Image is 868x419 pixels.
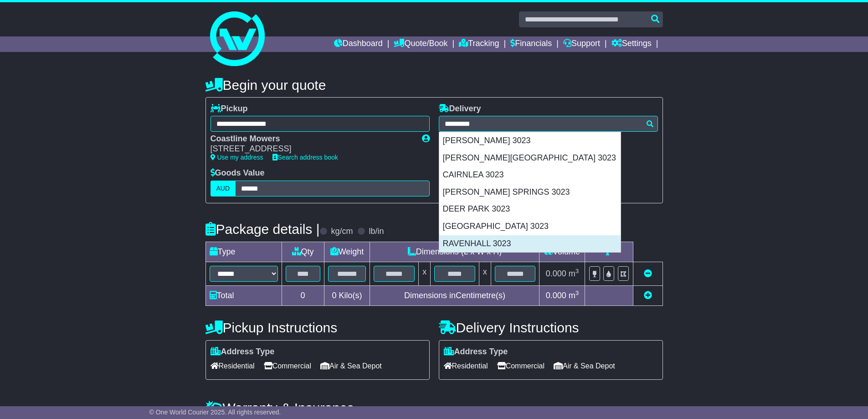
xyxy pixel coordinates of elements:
span: 0.000 [546,269,566,278]
a: Settings [611,36,652,52]
span: Air & Sea Depot [320,359,382,373]
label: Delivery [439,104,481,114]
label: kg/cm [331,227,353,237]
span: Commercial [264,359,311,373]
td: x [479,262,491,285]
span: Residential [444,359,488,373]
span: m [569,269,579,278]
label: AUD [211,181,236,197]
a: Add new item [644,291,652,300]
h4: Begin your quote [205,78,663,93]
label: Address Type [211,347,275,357]
td: Qty [282,242,324,262]
sup: 3 [575,290,579,296]
div: [STREET_ADDRESS] [211,144,413,154]
typeahead: Please provide city [439,116,658,132]
div: [PERSON_NAME][GEOGRAPHIC_DATA] 3023 [439,150,621,167]
a: Support [563,36,600,52]
td: Type [205,242,282,262]
a: Use my address [211,154,263,161]
sup: 3 [575,268,579,274]
label: Address Type [444,347,508,357]
td: Weight [324,242,370,262]
div: [PERSON_NAME] SPRINGS 3023 [439,184,621,201]
h4: Delivery Instructions [439,320,663,335]
label: Goods Value [211,168,265,178]
td: Kilo(s) [324,285,370,305]
label: lb/in [369,227,384,237]
label: Pickup [211,104,248,114]
td: 0 [282,285,324,305]
span: 0.000 [546,291,566,300]
div: DEER PARK 3023 [439,201,621,218]
td: Dimensions (L x W x H) [370,242,539,262]
a: Dashboard [334,36,383,52]
span: Residential [211,359,255,373]
td: x [419,262,431,285]
span: Commercial [497,359,544,373]
span: © One World Courier 2025. All rights reserved. [149,409,281,416]
a: Remove this item [644,269,652,278]
h4: Pickup Instructions [205,320,430,335]
span: Air & Sea Depot [554,359,615,373]
span: 0 [332,291,336,300]
div: [GEOGRAPHIC_DATA] 3023 [439,218,621,235]
a: Financials [510,36,552,52]
a: Quote/Book [394,36,447,52]
h4: Package details | [205,222,320,237]
span: m [569,291,579,300]
td: Total [205,285,282,305]
a: Tracking [459,36,499,52]
td: Dimensions in Centimetre(s) [370,285,539,305]
a: Search address book [272,154,338,161]
div: CAIRNLEA 3023 [439,166,621,184]
div: [PERSON_NAME] 3023 [439,132,621,150]
h4: Warranty & Insurance [205,400,663,415]
div: RAVENHALL 3023 [439,235,621,253]
div: Coastline Mowers [211,134,413,144]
